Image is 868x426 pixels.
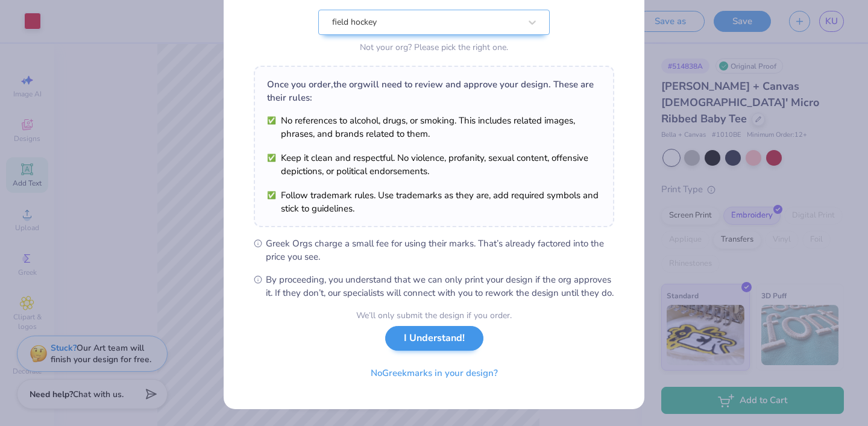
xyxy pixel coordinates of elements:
div: Once you order, the org will need to review and approve your design. These are their rules: [267,78,601,104]
span: Greek Orgs charge a small fee for using their marks. That’s already factored into the price you see. [266,237,614,263]
li: Follow trademark rules. Use trademarks as they are, add required symbols and stick to guidelines. [267,189,601,215]
div: We’ll only submit the design if you order. [356,309,512,322]
button: NoGreekmarks in your design? [360,361,508,386]
button: I Understand! [385,326,483,351]
span: By proceeding, you understand that we can only print your design if the org approves it. If they ... [266,273,614,299]
li: Keep it clean and respectful. No violence, profanity, sexual content, offensive depictions, or po... [267,151,601,178]
div: Not your org? Please pick the right one. [318,41,550,54]
li: No references to alcohol, drugs, or smoking. This includes related images, phrases, and brands re... [267,114,601,140]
